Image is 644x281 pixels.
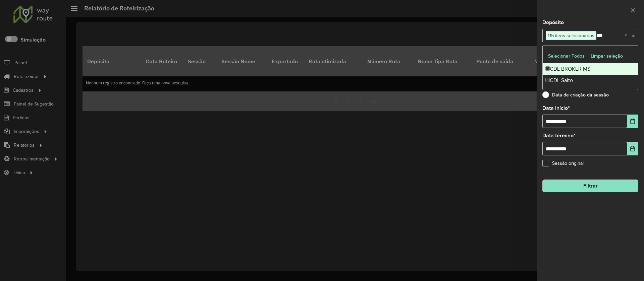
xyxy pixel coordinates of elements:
label: Data de criação da sessão [542,91,609,98]
div: CDL BROKER MS [543,63,638,75]
label: Data término [542,132,576,140]
button: Choose Date [627,142,638,155]
div: CDL Salto [543,75,638,86]
button: Choose Date [627,115,638,128]
span: 115 itens selecionados [546,31,596,40]
label: Depósito [542,18,564,26]
ng-dropdown-panel: Options list [542,46,638,90]
label: Data início [542,104,570,112]
span: Clear all [624,31,630,40]
button: Filtrar [542,180,638,192]
label: Sessão original [542,160,584,167]
button: Selecionar Todos [545,51,588,61]
button: Limpar seleção [588,51,626,61]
